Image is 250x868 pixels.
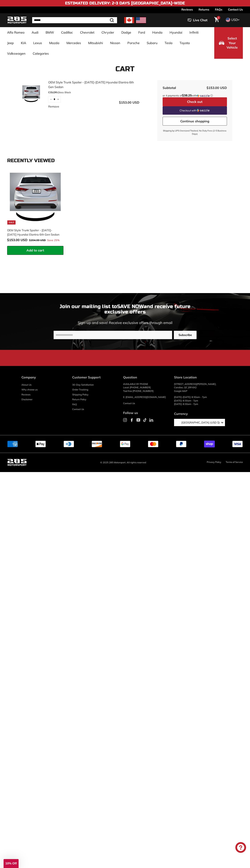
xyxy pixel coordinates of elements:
button: Add to cart [7,246,63,255]
a: Cart [212,14,221,26]
span: Save 25% [47,238,60,242]
a: Tesla [161,38,176,48]
a: Audi [28,27,42,38]
a: Why choose us [21,387,38,392]
img: 285 Motorsport [7,458,27,467]
a: Jeep [4,38,17,48]
a: Reviews [181,6,193,13]
a: Order Tracking [72,387,88,392]
button: Subscribe [174,331,197,339]
a: Terms of Service [226,461,243,463]
p: [STREET_ADDRESS][PERSON_NAME], Candiac, QC J5R 6X2 [174,382,229,393]
a: About Us [21,382,31,387]
img: american_express [7,441,18,447]
a: Continue shopping [163,117,227,126]
a: FAQ [72,402,77,407]
img: paypal [176,441,187,447]
p: [DATE]-[DATE]: 8:30am - 7pm [DATE]: 8:30am - 7pm [DATE]: 8:30am - 7pm [174,395,229,406]
span: $153.00 USD [207,86,227,90]
span: COLOR: [48,91,58,94]
img: apple_pay [35,441,46,447]
a: OEM Style Trunk Spoiler - [DATE]-[DATE] Hyundai Elantra 6th Gen Sedan [48,80,139,89]
span: [GEOGRAPHIC_DATA] (USD $) [180,421,220,425]
span: Subscribe [179,333,192,337]
a: FAQs [215,6,222,13]
h1: Cart [7,65,243,73]
a: Categories [29,48,52,59]
a: Volkswagen [4,48,29,59]
div: Store Location [174,375,229,380]
inbox-online-store-chat: Shopify online store chat [234,842,247,854]
a: Contact Us [72,407,84,412]
a: Honda [149,27,166,38]
p: E: [EMAIL_ADDRESS][DOMAIN_NAME] [123,395,169,399]
div: OEM Style Trunk Spoiler - [DATE]-[DATE] Hyundai Elantra 6th Gen Sedan [7,228,60,237]
a: Ford [135,27,149,38]
a: Sale OEM Style Trunk Spoiler - [DATE]-[DATE] Hyundai Elantra 6th Gen Sedan Save 25% [7,171,63,246]
a: Infiniti [186,27,202,38]
a: Remove [48,104,59,109]
div: Currency [174,411,225,416]
span: Select Your Vehicle [226,36,238,50]
img: discover [91,441,102,447]
a: Chrysler [98,27,118,38]
a: Alfa Romeo [4,27,28,38]
h4: Estimated Delivery: 2-3 Days [GEOGRAPHIC_DATA]-Wide [65,1,185,5]
a: BMW [42,27,58,38]
a: Google MAP [174,390,187,392]
a: Disclaimer [21,397,33,402]
img: master [148,441,159,447]
small: Shipping by UPS Oversized Tracked, No Duty Fees (2-5 Business Days) [163,129,227,136]
a: 30-Day Satisfaction [72,382,94,387]
a: Dodge [118,27,135,38]
span: Live Chat [193,18,207,23]
div: Company [21,375,67,380]
img: visa [232,441,243,447]
div: Question [123,375,169,380]
a: Returns [199,6,209,13]
span: 1 [218,16,219,19]
a: Lexus [30,38,46,48]
a: Privacy Policy [207,461,221,463]
div: or 4 payments of with [163,94,227,97]
button: Live Chat [183,16,212,25]
p: Join our mailing list to and receive future exclusive offers [54,304,197,315]
button: Reduce item quantity by one [48,96,54,103]
div: Recently viewed [7,158,243,163]
a: Mazda [46,38,63,48]
p: Sign-up and save! Receive exclusive offers through email [54,320,197,325]
button: Increase item quantity by one [55,96,61,103]
a: Contact Us [228,6,243,13]
span: © 2025 285 Motorsport. All rights reserved [100,460,150,465]
a: Nissan [107,38,124,48]
a: Checkout with [163,106,227,115]
a: Porsche [124,38,143,48]
span: $153.00 USD [119,100,139,104]
div: Gloss Black [48,91,139,94]
span: Add to cart [26,248,44,252]
a: KIA [17,38,30,48]
span: USD [231,18,238,22]
a: Shipping Policy [72,392,88,397]
a: Chevrolet [76,27,98,38]
button: Check out [163,97,227,106]
img: google_pay [120,441,130,447]
button: Select Your Vehicle [214,27,243,59]
a: Hyundai [166,27,186,38]
strong: SAVE NOW [117,303,144,310]
img: Sezzle [197,94,210,97]
a: Reviews [21,392,30,397]
img: Sezzle [197,109,209,112]
span: $153.00 USD [7,238,28,242]
img: shopify_pay [204,441,215,447]
span: 10% Off [5,862,17,865]
img: OEM Style Trunk Spoiler - 2017-2018 Hyundai Elantra 6th Gen Sedan [18,85,45,103]
span: $204.00 USD [29,239,46,242]
div: Sale [7,220,16,225]
img: Logo_285_Motorsport_areodynamics_components [7,16,27,24]
span: $38.25 [182,93,192,97]
a: Mercedes [63,38,85,48]
input: Search [32,17,117,23]
a: Toyota [176,38,193,48]
a: Contact Us [123,402,135,405]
